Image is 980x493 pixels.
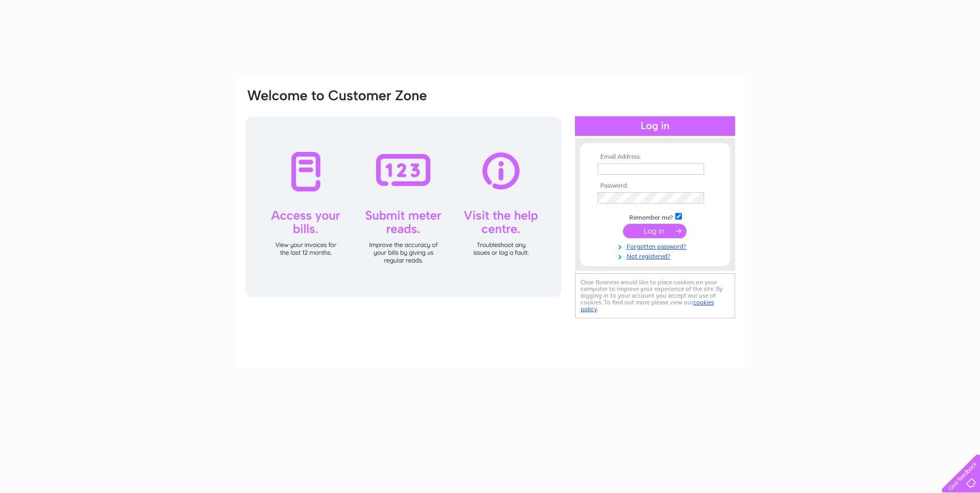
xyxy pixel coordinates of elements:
[595,153,715,161] th: Email Address:
[595,182,715,190] th: Password:
[581,299,714,313] a: cookies policy
[595,211,715,222] td: Remember me?
[598,241,715,251] a: Forgotten password?
[598,251,715,260] a: Not registered?
[575,273,735,318] div: Clear Business would like to place cookies on your computer to improve your experience of the sit...
[623,224,687,238] input: Submit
